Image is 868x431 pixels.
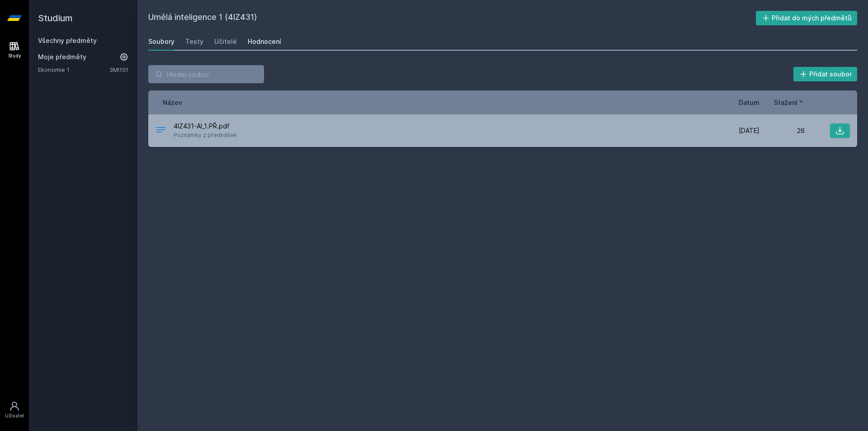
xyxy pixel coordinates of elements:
div: Testy [185,37,203,46]
button: Stažení [774,98,805,107]
a: 3MI101 [109,66,128,73]
a: Uživatel [2,396,27,424]
span: Stažení [774,98,797,107]
a: Ekonomie 1 [38,65,109,74]
h2: Umělá inteligence 1 (4IZ431) [148,11,756,25]
button: Název [163,98,182,107]
span: 4IZ431-AI_1.PŘ.pdf [174,122,237,131]
a: Soubory [148,33,175,51]
button: Přidat do mých předmětů [756,11,858,25]
div: Učitelé [214,37,237,46]
div: Uživatel [5,412,24,419]
a: Hodnocení [248,33,281,51]
span: Poznámky z přednášek [174,131,237,140]
input: Hledej soubor [148,65,264,83]
button: Přidat soubor [793,67,858,81]
span: [DATE] [739,126,759,135]
span: Moje předměty [38,52,86,62]
div: 26 [759,126,805,135]
button: Datum [739,98,759,107]
a: Všechny předměty [38,37,97,44]
a: Učitelé [214,33,237,51]
a: Study [2,36,27,64]
div: Hodnocení [248,37,281,46]
a: Testy [185,33,203,51]
div: Study [8,52,21,59]
div: PDF [156,124,166,137]
div: Soubory [148,37,175,46]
